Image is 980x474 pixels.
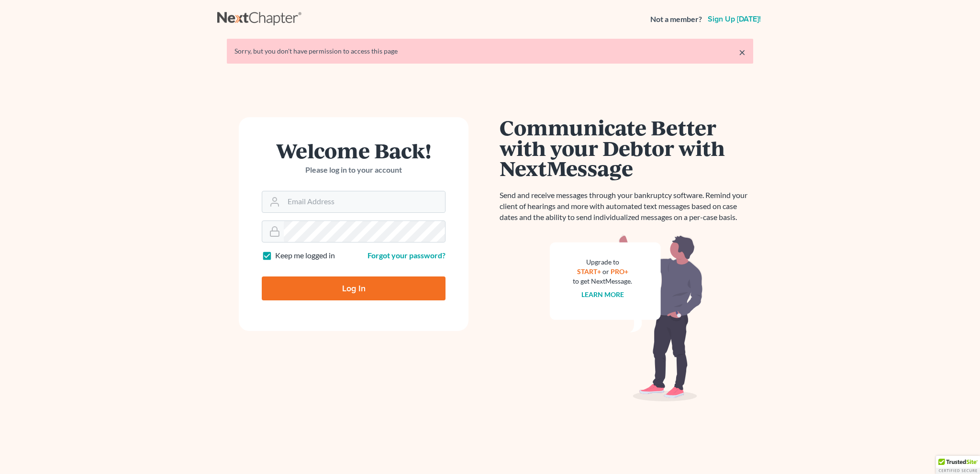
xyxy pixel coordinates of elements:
p: Send and receive messages through your bankruptcy software. Remind your client of hearings and mo... [500,190,753,223]
strong: Not a member? [650,14,702,25]
img: nextmessage_bg-59042aed3d76b12b5cd301f8e5b87938c9018125f34e5fa2b7a6b67550977c72.svg [550,234,703,402]
a: START+ [577,267,601,276]
a: PRO+ [611,267,628,276]
input: Email Address [284,191,445,212]
div: Sorry, but you don't have permission to access this page [234,46,746,56]
a: Sign up [DATE]! [706,15,763,23]
span: or [602,267,609,276]
a: Learn more [581,290,624,298]
label: Keep me logged in [275,250,335,261]
div: to get NextMessage. [573,276,632,286]
h1: Welcome Back! [262,140,445,161]
a: × [739,46,746,58]
input: Log In [262,276,445,300]
div: Upgrade to [573,257,632,267]
p: Please log in to your account [262,165,445,176]
a: Forgot your password? [367,251,445,260]
h1: Communicate Better with your Debtor with NextMessage [500,117,753,178]
div: TrustedSite Certified [936,456,980,474]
